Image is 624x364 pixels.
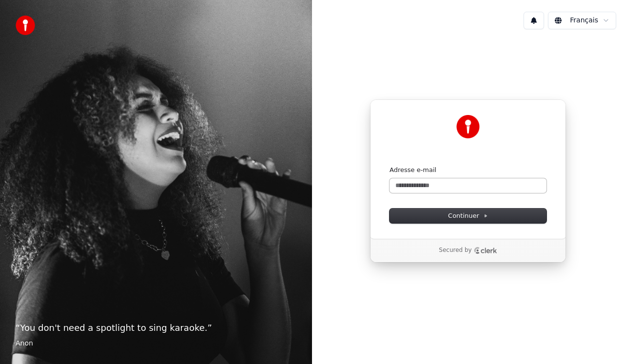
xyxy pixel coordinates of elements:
p: “ You don't need a spotlight to sing karaoke. ” [16,321,296,335]
a: Clerk logo [474,247,497,254]
footer: Anon [16,339,296,348]
img: Youka [456,115,480,138]
button: Continuer [390,209,546,223]
label: Adresse e-mail [390,166,436,174]
img: youka [16,16,35,35]
span: Continuer [448,211,488,220]
p: Secured by [439,247,471,254]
